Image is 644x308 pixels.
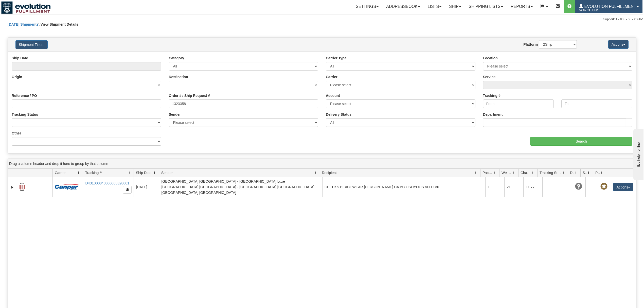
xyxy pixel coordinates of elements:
[600,183,607,190] span: Pickup Not Assigned
[326,74,337,79] label: Carrier
[561,99,632,108] input: To
[504,177,523,197] td: 21
[55,170,66,175] span: Carrier
[322,170,337,175] span: Recipient
[123,186,132,194] button: Copy to clipboard
[632,128,643,180] iframe: chat widget
[12,74,22,79] label: Origin
[570,170,574,175] span: Delivery Status
[530,137,632,146] input: Search
[472,168,480,177] a: Recipient filter column settings
[4,4,47,8] div: live help - online
[485,177,504,197] td: 1
[507,0,536,13] a: Reports
[12,131,21,136] label: Other
[483,99,554,108] input: From
[169,74,188,79] label: Destination
[10,185,15,190] a: Expand
[74,168,83,177] a: Carrier filter column settings
[445,0,465,13] a: Ship
[39,22,78,26] span: \ View Shipment Details
[483,93,500,98] label: Tracking #
[424,0,445,13] a: Lists
[575,0,642,13] a: Evolution Fulfillment 1488 / CA User
[608,40,629,49] button: Actions
[159,177,322,197] td: [GEOGRAPHIC_DATA] [GEOGRAPHIC_DATA] - [GEOGRAPHIC_DATA] Luxe [GEOGRAPHIC_DATA] [GEOGRAPHIC_DATA] ...
[1,1,51,14] img: logo1488.jpg
[521,170,531,175] span: Charge
[382,0,424,13] a: Addressbook
[572,168,580,177] a: Delivery Status filter column settings
[483,74,496,79] label: Service
[169,56,184,61] label: Category
[150,168,159,177] a: Ship Date filter column settings
[85,181,129,185] a: D431000840000058328001
[15,40,48,49] button: Shipment Filters
[483,112,503,117] label: Department
[579,8,617,13] span: 1488 / CA User
[326,93,340,98] label: Account
[502,170,512,175] span: Weight
[322,177,486,197] td: CHEEKS BEACHWEAR [PERSON_NAME] CA BC OSOYOOS V0H 1V0
[597,168,606,177] a: Pickup Status filter column settings
[510,168,518,177] a: Weight filter column settings
[523,177,542,197] td: 11.77
[12,112,38,117] label: Tracking Status
[169,93,210,98] label: Order # / Ship Request #
[125,168,134,177] a: Tracking # filter column settings
[540,170,562,175] span: Tracking Status
[575,183,582,190] span: Unknown
[8,159,636,169] div: grid grouping header
[482,170,493,175] span: Packages
[136,170,151,175] span: Ship Date
[583,4,636,9] span: Evolution Fulfillment
[613,183,633,191] button: Actions
[169,112,181,117] label: Sender
[12,93,37,98] label: Reference / PO
[583,170,587,175] span: Shipment Issues
[559,168,568,177] a: Tracking Status filter column settings
[465,0,507,13] a: Shipping lists
[8,22,39,26] a: [DATE] Shipments
[483,56,498,61] label: Location
[12,56,28,61] label: Ship Date
[584,168,593,177] a: Shipment Issues filter column settings
[523,42,538,47] label: Platform
[326,112,351,117] label: Delivery Status
[161,170,173,175] span: Sender
[326,56,346,61] label: Carrier Type
[311,168,320,177] a: Sender filter column settings
[529,168,537,177] a: Charge filter column settings
[134,177,159,197] td: [DATE]
[352,0,382,13] a: Settings
[55,184,79,190] img: 14 - Canpar
[1,17,643,22] div: Support: 1 - 855 - 55 - 2SHIP
[595,170,600,175] span: Pickup Status
[85,170,102,175] span: Tracking #
[491,168,499,177] a: Packages filter column settings
[20,183,25,191] a: Label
